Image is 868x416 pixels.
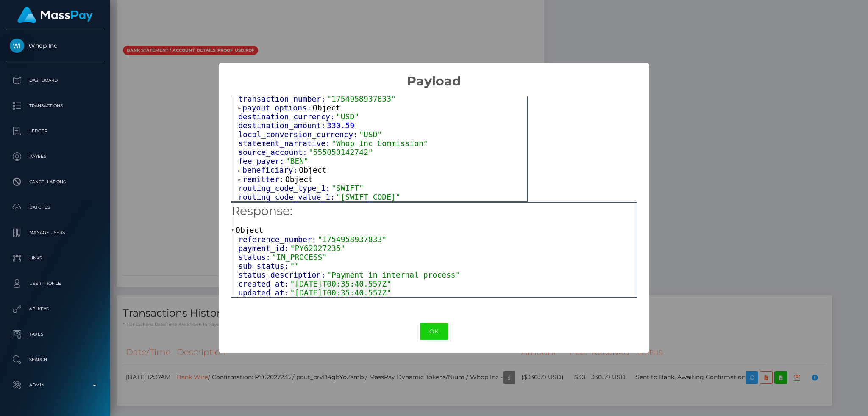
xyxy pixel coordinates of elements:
span: sub_status: [238,262,290,270]
img: MassPay Logo [17,7,93,23]
span: "" [290,262,300,270]
span: "PY62027235" [290,244,345,253]
p: Batches [10,201,100,214]
h2: Payload [219,63,649,89]
p: Admin [10,379,100,391]
span: transaction_number: [238,94,327,103]
span: "[SWIFT_CODE]" [336,193,401,201]
p: Manage Users [10,226,100,239]
span: payment_id: [238,244,290,253]
img: Whop Inc [10,39,24,53]
p: Cancellations [10,176,100,188]
p: Search [10,353,100,366]
button: OK [420,323,448,340]
span: statement_narrative: [238,139,331,148]
p: Transactions [10,99,100,112]
span: "[DATE]T00:35:40.557Z" [290,288,391,297]
span: routing_code_value_1: [238,193,336,201]
h5: Response: [231,203,637,220]
span: Object [285,175,313,184]
span: "SWIFT" [331,184,364,193]
span: "BEN" [286,157,309,165]
span: created_at: [238,279,290,288]
span: Object [313,103,340,112]
span: fee_payer: [238,157,286,165]
span: "1754958937833" [318,235,387,244]
span: "Whop Inc Commission" [331,139,428,148]
span: routing_code_type_1: [238,184,331,193]
span: source_account: [238,148,309,157]
span: Object [236,226,263,234]
span: reference_number: [238,235,317,244]
p: Dashboard [10,74,100,87]
span: status: [238,253,272,262]
span: "USD" [359,130,382,139]
span: status_description: [238,270,327,279]
span: 330.59 [327,121,354,130]
p: Taxes [10,328,100,341]
span: "Payment in internal process" [327,270,460,279]
span: Whop Inc [6,42,104,50]
span: remitter: [242,175,285,184]
span: "IN_PROCESS" [272,253,327,262]
p: Links [10,252,100,264]
span: "1754958937833" [327,94,396,103]
span: beneficiary: [242,165,299,174]
p: Payees [10,150,100,163]
span: payout_options: [242,103,313,112]
span: destination_currency: [238,112,336,121]
span: Object [299,165,326,174]
p: Ledger [10,125,100,138]
span: "USD" [336,112,359,121]
p: API Keys [10,303,100,315]
p: User Profile [10,277,100,290]
span: updated_at: [238,288,290,297]
span: "[DATE]T00:35:40.557Z" [290,279,391,288]
span: destination_amount: [238,121,327,130]
span: "555050142742" [309,148,373,157]
span: local_conversion_currency: [238,130,359,139]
